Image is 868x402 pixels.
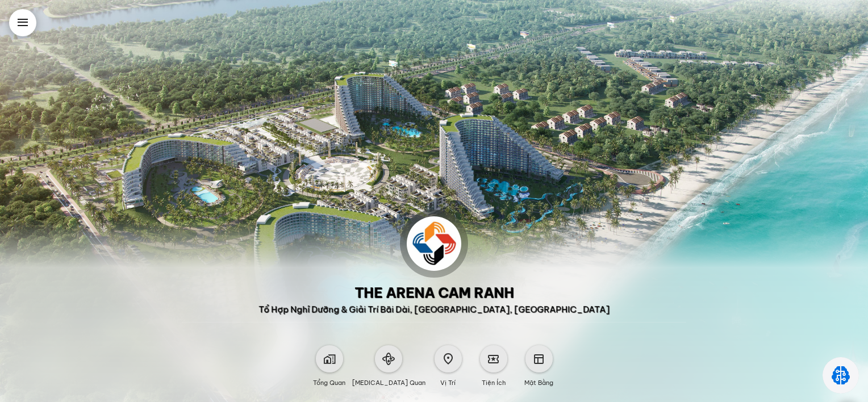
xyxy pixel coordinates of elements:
[440,372,456,388] div: Vị trí
[407,216,461,271] img: logo arena.jpg
[482,372,506,388] div: Tiện ích
[352,372,425,388] div: [MEDICAL_DATA] quan
[313,372,345,388] div: Tổng quan
[524,372,553,388] div: Mặt bằng
[354,284,514,300] div: The Arena Cam Ranh
[258,304,610,315] div: Tổ Hợp Nghỉ Dưỡng & Giải Trí Bãi Dài, [GEOGRAPHIC_DATA], [GEOGRAPHIC_DATA]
